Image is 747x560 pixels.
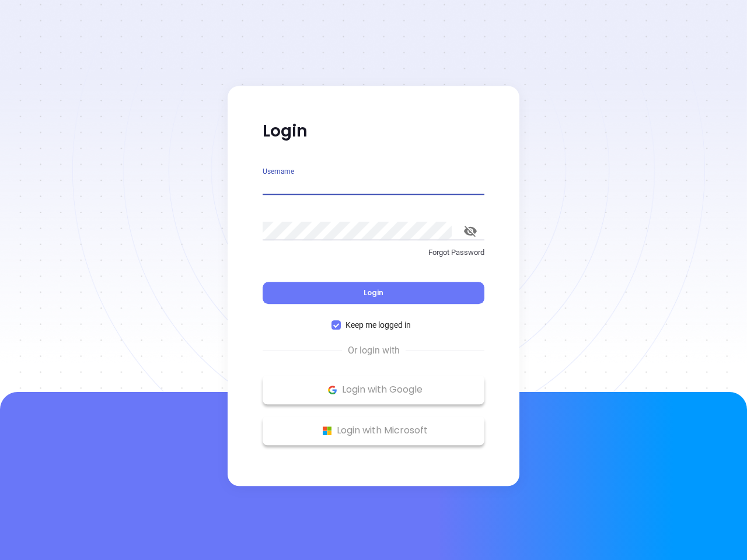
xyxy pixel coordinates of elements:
[456,217,484,245] button: toggle password visibility
[263,247,484,268] a: Forgot Password
[263,282,484,304] button: Login
[364,288,383,297] span: Login
[342,344,406,358] span: Or login with
[263,121,484,142] p: Login
[268,381,479,398] p: Login with Google
[325,383,340,397] img: Google Logo
[263,416,484,445] button: Microsoft Logo Login with Microsoft
[268,422,479,439] p: Login with Microsoft
[341,318,416,331] span: Keep me logged in
[263,168,294,175] label: Username
[263,375,484,404] button: Google Logo Login with Google
[263,247,484,258] p: Forgot Password
[320,423,334,438] img: Microsoft Logo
